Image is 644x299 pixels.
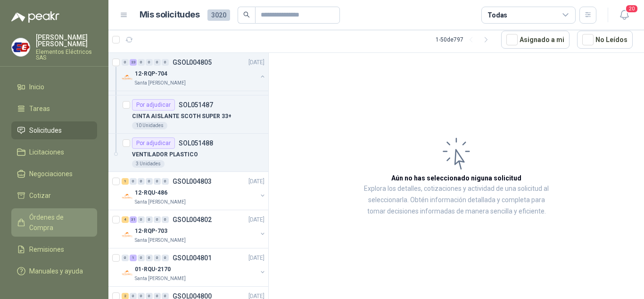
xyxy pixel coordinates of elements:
div: 3 Unidades [132,160,165,168]
a: Inicio [11,78,97,96]
div: 4 [122,216,129,223]
span: Órdenes de Compra [29,212,88,233]
h1: Mis solicitudes [140,8,200,22]
div: 0 [162,178,169,185]
a: Cotizar [11,187,97,205]
p: Santa [PERSON_NAME] [135,275,186,282]
div: Por adjudicar [132,137,175,149]
a: 1 0 0 0 0 0 GSOL004803[DATE] Company Logo12-RQU-486Santa [PERSON_NAME] [122,176,266,206]
a: 0 1 0 0 0 0 GSOL004801[DATE] Company Logo01-RQU-2170Santa [PERSON_NAME] [122,252,266,282]
div: 0 [146,178,153,185]
p: 01-RQU-2170 [135,265,171,274]
div: 0 [146,255,153,261]
p: Santa [PERSON_NAME] [135,237,186,244]
span: 20 [625,4,638,13]
span: Licitaciones [29,147,64,157]
p: GSOL004802 [173,216,212,223]
a: Licitaciones [11,143,97,161]
a: Remisiones [11,240,97,258]
img: Company Logo [12,38,30,56]
a: Por adjudicarSOL051488VENTILADOR PLASTICO3 Unidades [108,134,268,172]
p: [PERSON_NAME] [PERSON_NAME] [36,34,97,47]
p: VENTILADOR PLASTICO [132,150,198,159]
p: SOL051487 [179,102,213,108]
img: Company Logo [122,229,133,240]
p: GSOL004805 [173,59,212,66]
div: 1 [130,255,137,261]
button: Asignado a mi [501,31,570,49]
div: 0 [162,59,169,66]
a: 4 31 0 0 0 0 GSOL004802[DATE] Company Logo12-RQP-703Santa [PERSON_NAME] [122,214,266,244]
a: Negociaciones [11,165,97,183]
span: Cotizar [29,190,51,201]
p: 12-RQP-704 [135,69,167,78]
div: 23 [130,59,137,66]
img: Company Logo [122,191,133,202]
div: 0 [154,59,161,66]
a: 0 23 0 0 0 0 GSOL004805[DATE] Company Logo12-RQP-704Santa [PERSON_NAME] [122,57,266,87]
div: 0 [122,59,129,66]
span: search [243,11,250,18]
p: [DATE] [248,58,264,67]
div: 0 [122,255,129,261]
span: Inicio [29,82,44,92]
div: 0 [146,216,153,223]
div: 0 [138,59,145,66]
a: Órdenes de Compra [11,208,97,237]
p: GSOL004801 [173,255,212,261]
div: 31 [130,216,137,223]
span: 3020 [207,9,230,21]
span: Remisiones [29,244,64,255]
div: 0 [138,178,145,185]
p: CINTA AISLANTE SCOTH SUPER 33+ [132,112,231,121]
div: 0 [154,216,161,223]
a: Manuales y ayuda [11,262,97,280]
div: 1 - 50 de 797 [436,32,494,47]
div: 0 [138,216,145,223]
span: Manuales y ayuda [29,266,83,276]
p: SOL051488 [179,140,213,146]
span: Tareas [29,103,50,114]
p: [DATE] [248,177,264,186]
p: 12-RQP-703 [135,227,167,236]
div: 0 [154,255,161,261]
p: Santa [PERSON_NAME] [135,79,186,87]
p: [DATE] [248,254,264,263]
p: Elementos Eléctricos SAS [36,49,97,60]
p: Explora los detalles, cotizaciones y actividad de una solicitud al seleccionarla. Obtén informaci... [363,183,550,217]
div: Todas [487,10,507,20]
div: 0 [130,178,137,185]
a: Solicitudes [11,121,97,139]
img: Company Logo [122,72,133,83]
a: Tareas [11,100,97,118]
div: 10 Unidades [132,122,167,129]
button: No Leídos [577,31,633,49]
div: 0 [162,216,169,223]
div: 0 [146,59,153,66]
button: 20 [616,7,633,24]
p: [DATE] [248,215,264,224]
p: GSOL004803 [173,178,212,185]
p: Santa [PERSON_NAME] [135,198,186,206]
img: Logo peakr [11,11,59,23]
span: Negociaciones [29,169,73,179]
img: Company Logo [122,267,133,279]
div: 0 [154,178,161,185]
p: 12-RQU-486 [135,188,167,197]
h3: Aún no has seleccionado niguna solicitud [391,173,521,183]
a: Por adjudicarSOL051487CINTA AISLANTE SCOTH SUPER 33+10 Unidades [108,95,268,134]
div: Por adjudicar [132,99,175,111]
div: 0 [138,255,145,261]
div: 0 [162,255,169,261]
span: Solicitudes [29,125,62,136]
div: 1 [122,178,129,185]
